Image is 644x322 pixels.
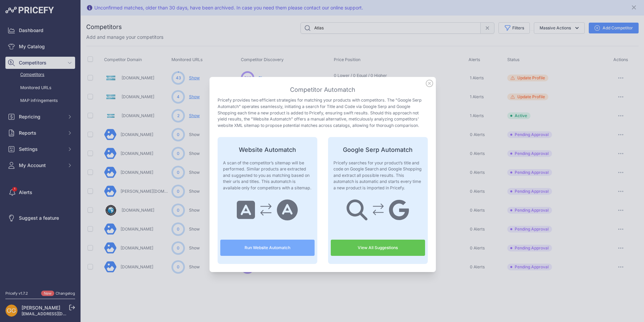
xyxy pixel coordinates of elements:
p: A scan of the competitor’s sitemap will be performed. Similar products are extracted and suggeste... [223,160,312,191]
p: Pricefy provides two efficient strategies for matching your products with competitors. The "Googl... [218,97,428,129]
a: View All Suggestions [331,240,425,256]
h3: Competitor Automatch [218,85,428,95]
button: Run Website Automatch [220,240,315,256]
h4: Website Automatch [220,145,315,155]
p: Pricefy searches for your product’s title and code on Google Search and Google Shopping and extra... [333,160,422,191]
h4: Google Serp Automatch [331,145,425,155]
